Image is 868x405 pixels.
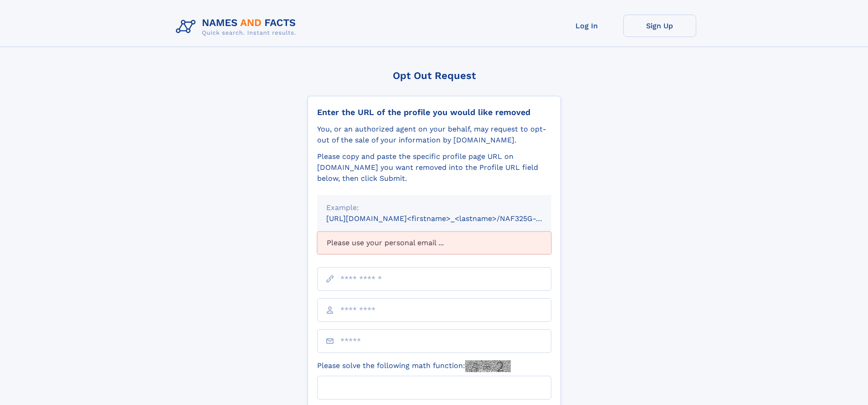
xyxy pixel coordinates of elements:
img: Logo Names and Facts [172,15,303,39]
div: Please copy and paste the specific profile page URL on [DOMAIN_NAME] you want removed into the Pr... [317,151,551,184]
a: Sign Up [623,15,696,37]
div: Example: [326,202,542,213]
div: Please use your personal email ... [317,231,551,254]
div: Opt Out Request [308,70,561,81]
small: [URL][DOMAIN_NAME]<firstname>_<lastname>/NAF325G-xxxxxxxx [326,214,569,223]
div: Enter the URL of the profile you would like removed [317,107,551,117]
div: You, or an authorized agent on your behalf, may request to opt-out of the sale of your informatio... [317,124,551,146]
a: Log In [550,15,623,37]
label: Please solve the following math function: [317,360,511,372]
